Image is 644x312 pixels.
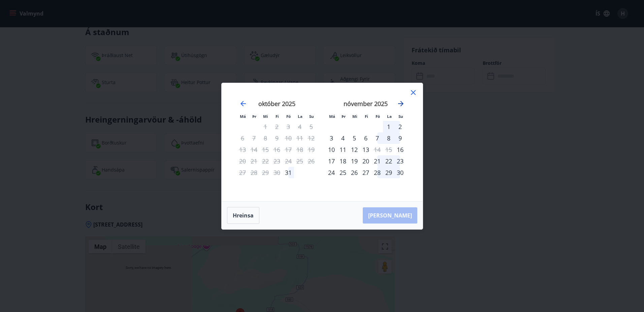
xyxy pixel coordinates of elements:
td: Not available. mánudagur, 20. október 2025 [237,155,248,167]
td: Not available. fimmtudagur, 2. október 2025 [271,121,283,132]
div: 23 [394,155,406,167]
small: La [298,114,302,119]
td: Not available. miðvikudagur, 1. október 2025 [260,121,271,132]
td: Not available. miðvikudagur, 8. október 2025 [260,132,271,144]
td: Not available. fimmtudagur, 9. október 2025 [271,132,283,144]
td: Choose sunnudagur, 2. nóvember 2025 as your check-in date. It’s available. [394,121,406,132]
td: Not available. miðvikudagur, 15. október 2025 [260,144,271,155]
td: Choose miðvikudagur, 12. nóvember 2025 as your check-in date. It’s available. [349,144,360,155]
small: Má [240,114,246,119]
div: 2 [394,121,406,132]
td: Not available. mánudagur, 13. október 2025 [237,144,248,155]
div: 12 [349,144,360,155]
div: 24 [326,167,337,178]
td: Not available. laugardagur, 11. október 2025 [294,132,305,144]
td: Not available. miðvikudagur, 22. október 2025 [260,155,271,167]
div: 11 [337,144,349,155]
td: Not available. laugardagur, 18. október 2025 [294,144,305,155]
div: 3 [326,132,337,144]
div: Aðeins innritun í boði [283,167,294,178]
div: 30 [394,167,406,178]
div: Calendar [230,91,415,193]
td: Not available. miðvikudagur, 29. október 2025 [260,167,271,178]
td: Not available. þriðjudagur, 28. október 2025 [248,167,260,178]
td: Choose sunnudagur, 16. nóvember 2025 as your check-in date. It’s available. [394,144,406,155]
td: Not available. laugardagur, 25. október 2025 [294,155,305,167]
td: Choose laugardagur, 1. nóvember 2025 as your check-in date. It’s available. [383,121,394,132]
td: Not available. laugardagur, 4. október 2025 [294,121,305,132]
td: Not available. sunnudagur, 19. október 2025 [305,144,317,155]
td: Choose fimmtudagur, 6. nóvember 2025 as your check-in date. It’s available. [360,132,372,144]
td: Not available. laugardagur, 15. nóvember 2025 [383,144,394,155]
small: Þr [252,114,256,119]
td: Choose fimmtudagur, 13. nóvember 2025 as your check-in date. It’s available. [360,144,372,155]
td: Not available. fimmtudagur, 16. október 2025 [271,144,283,155]
small: La [387,114,392,119]
td: Not available. sunnudagur, 5. október 2025 [305,121,317,132]
td: Not available. mánudagur, 27. október 2025 [237,167,248,178]
td: Choose mánudagur, 10. nóvember 2025 as your check-in date. It’s available. [326,144,337,155]
td: Choose þriðjudagur, 18. nóvember 2025 as your check-in date. It’s available. [337,155,349,167]
div: 1 [383,121,394,132]
small: Fö [376,114,380,119]
td: Choose föstudagur, 7. nóvember 2025 as your check-in date. It’s available. [372,132,383,144]
td: Not available. þriðjudagur, 21. október 2025 [248,155,260,167]
td: Choose föstudagur, 21. nóvember 2025 as your check-in date. It’s available. [372,155,383,167]
td: Choose miðvikudagur, 5. nóvember 2025 as your check-in date. It’s available. [349,132,360,144]
td: Not available. sunnudagur, 12. október 2025 [305,132,317,144]
div: 19 [349,155,360,167]
div: 13 [360,144,372,155]
td: Not available. þriðjudagur, 14. október 2025 [248,144,260,155]
small: Þr [342,114,346,119]
div: 6 [360,132,372,144]
small: Fi [365,114,368,119]
td: Choose laugardagur, 8. nóvember 2025 as your check-in date. It’s available. [383,132,394,144]
div: Aðeins innritun í boði [394,144,406,155]
div: 17 [326,155,337,167]
td: Not available. föstudagur, 3. október 2025 [283,121,294,132]
td: Choose fimmtudagur, 27. nóvember 2025 as your check-in date. It’s available. [360,167,372,178]
div: 18 [337,155,349,167]
td: Choose sunnudagur, 30. nóvember 2025 as your check-in date. It’s available. [394,167,406,178]
td: Choose sunnudagur, 9. nóvember 2025 as your check-in date. It’s available. [394,132,406,144]
div: 22 [383,155,394,167]
strong: október 2025 [258,100,295,108]
div: 20 [360,155,372,167]
div: 25 [337,167,349,178]
div: Move forward to switch to the next month. [397,100,405,108]
td: Not available. mánudagur, 6. október 2025 [237,132,248,144]
div: 10 [326,144,337,155]
td: Choose þriðjudagur, 11. nóvember 2025 as your check-in date. It’s available. [337,144,349,155]
td: Not available. föstudagur, 17. október 2025 [283,144,294,155]
div: 26 [349,167,360,178]
td: Not available. sunnudagur, 26. október 2025 [305,155,317,167]
small: Má [329,114,335,119]
td: Choose föstudagur, 31. október 2025 as your check-in date. It’s available. [283,167,294,178]
div: 4 [337,132,349,144]
small: Fi [276,114,279,119]
td: Choose mánudagur, 17. nóvember 2025 as your check-in date. It’s available. [326,155,337,167]
button: Hreinsa [227,207,259,224]
td: Not available. fimmtudagur, 23. október 2025 [271,155,283,167]
small: Mi [352,114,357,119]
td: Choose föstudagur, 28. nóvember 2025 as your check-in date. It’s available. [372,167,383,178]
div: 5 [349,132,360,144]
div: 9 [394,132,406,144]
td: Choose laugardagur, 22. nóvember 2025 as your check-in date. It’s available. [383,155,394,167]
div: 28 [372,167,383,178]
td: Choose þriðjudagur, 25. nóvember 2025 as your check-in date. It’s available. [337,167,349,178]
div: 8 [383,132,394,144]
td: Choose mánudagur, 3. nóvember 2025 as your check-in date. It’s available. [326,132,337,144]
td: Choose miðvikudagur, 19. nóvember 2025 as your check-in date. It’s available. [349,155,360,167]
td: Choose fimmtudagur, 20. nóvember 2025 as your check-in date. It’s available. [360,155,372,167]
td: Not available. fimmtudagur, 30. október 2025 [271,167,283,178]
td: Not available. þriðjudagur, 7. október 2025 [248,132,260,144]
td: Not available. föstudagur, 24. október 2025 [283,155,294,167]
td: Choose laugardagur, 29. nóvember 2025 as your check-in date. It’s available. [383,167,394,178]
div: Move backward to switch to the previous month. [239,100,247,108]
td: Choose mánudagur, 24. nóvember 2025 as your check-in date. It’s available. [326,167,337,178]
small: Su [398,114,403,119]
td: Not available. föstudagur, 14. nóvember 2025 [372,144,383,155]
small: Fö [286,114,291,119]
td: Choose miðvikudagur, 26. nóvember 2025 as your check-in date. It’s available. [349,167,360,178]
